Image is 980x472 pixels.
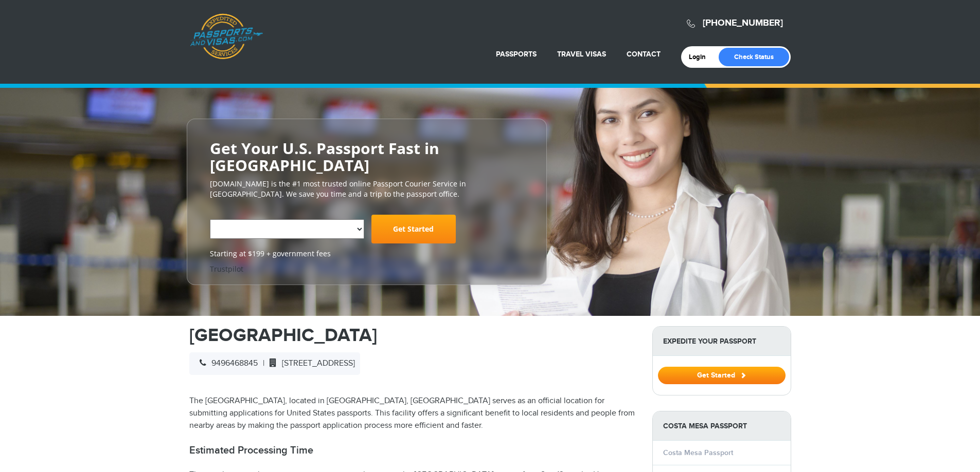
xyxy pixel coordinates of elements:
[194,358,258,368] span: 9496468845
[658,371,786,379] a: Get Started
[264,358,355,368] span: [STREET_ADDRESS]
[653,327,791,356] strong: Expedite Your Passport
[658,367,786,384] button: Get Started
[210,264,243,274] a: Trustpilot
[189,444,637,457] h2: Estimated Processing Time
[719,48,789,66] a: Check Status
[210,140,524,174] h2: Get Your U.S. Passport Fast in [GEOGRAPHIC_DATA]
[189,326,637,345] h1: [GEOGRAPHIC_DATA]
[189,352,360,375] div: |
[703,17,783,29] a: [PHONE_NUMBER]
[653,411,791,441] strong: Costa Mesa Passport
[371,215,456,243] a: Get Started
[189,395,637,432] p: The [GEOGRAPHIC_DATA], located in [GEOGRAPHIC_DATA], [GEOGRAPHIC_DATA] serves as an official loca...
[627,50,661,59] a: Contact
[210,179,524,199] p: [DOMAIN_NAME] is the #1 most trusted online Passport Courier Service in [GEOGRAPHIC_DATA]. We sav...
[210,249,524,259] span: Starting at $199 + government fees
[496,50,537,59] a: Passports
[689,53,713,61] a: Login
[190,13,263,60] a: Passports & [DOMAIN_NAME]
[557,50,606,59] a: Travel Visas
[663,448,733,457] a: Costa Mesa Passport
